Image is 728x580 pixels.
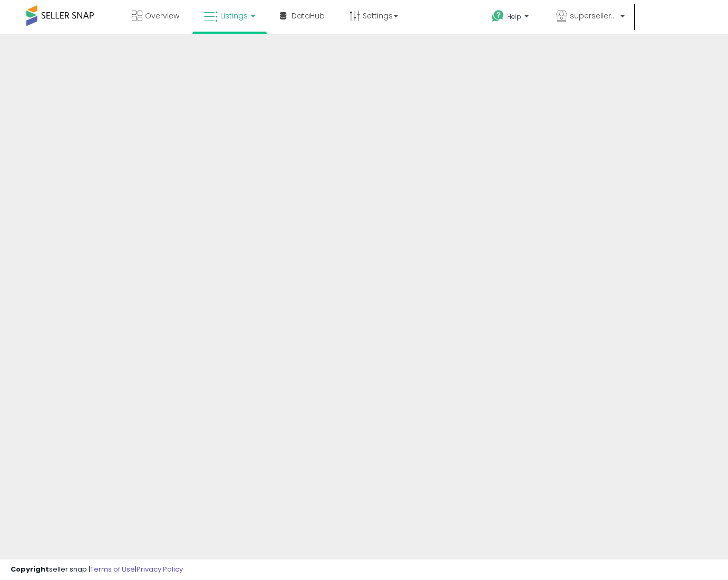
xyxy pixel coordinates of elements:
span: Help [507,12,521,21]
span: DataHub [292,11,325,21]
i: Get Help [491,9,504,23]
span: supersellerusa - Walmart [570,11,617,21]
span: Listings [220,11,248,21]
a: Help [483,2,539,34]
span: Overview [145,11,179,21]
